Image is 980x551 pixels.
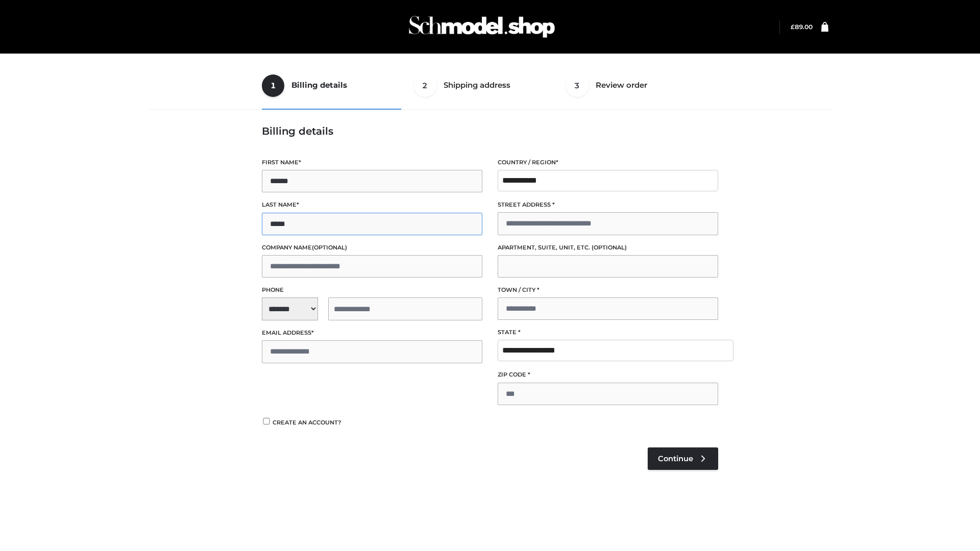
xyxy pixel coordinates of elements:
label: Town / City [498,285,718,295]
bdi: 89.00 [791,23,813,31]
span: (optional) [592,244,627,251]
img: Schmodel Admin 964 [405,7,558,47]
label: Email address [262,328,482,338]
span: (optional) [312,244,347,251]
span: Continue [658,454,693,463]
span: Create an account? [273,419,341,426]
span: £ [791,23,795,31]
label: Street address [498,200,718,210]
label: Phone [262,285,482,295]
label: State [498,328,718,337]
label: Apartment, suite, unit, etc. [498,243,718,253]
label: Last name [262,200,482,210]
a: £89.00 [791,23,813,31]
label: Company name [262,243,482,253]
label: Country / Region [498,158,718,167]
h3: Billing details [262,125,718,137]
label: First name [262,158,482,167]
a: Continue [648,447,718,470]
label: ZIP Code [498,370,718,380]
input: Create an account? [262,418,271,424]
